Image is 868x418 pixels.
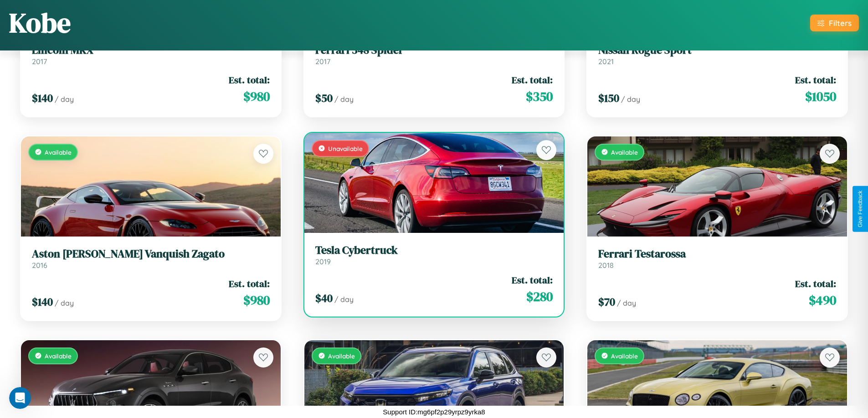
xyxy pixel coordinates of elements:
[9,4,71,41] h1: Kobe
[243,87,270,106] span: $ 980
[32,44,270,57] h3: Lincoln MKX
[315,244,553,257] h3: Tesla Cybertruck
[315,257,331,266] span: 2019
[32,247,270,270] a: Aston [PERSON_NAME] Vanquish Zagato2016
[55,95,74,104] span: / day
[512,73,553,86] span: Est. total:
[857,191,863,227] div: Give Feedback
[383,406,485,418] p: Support ID: mg6pf2p29yrpz9yrka8
[32,247,270,261] h3: Aston [PERSON_NAME] Vanquish Zagato
[315,57,330,66] span: 2017
[598,294,615,309] span: $ 70
[598,91,619,106] span: $ 150
[315,91,333,106] span: $ 50
[315,291,333,306] span: $ 40
[315,244,553,266] a: Tesla Cybertruck2019
[32,261,47,270] span: 2016
[512,273,553,287] span: Est. total:
[55,298,74,307] span: / day
[243,291,270,309] span: $ 980
[315,44,553,66] a: Ferrari 348 Spider2017
[621,95,640,104] span: / day
[9,387,31,409] iframe: Intercom live chat
[598,247,836,270] a: Ferrari Testarossa2018
[334,95,354,104] span: / day
[795,73,836,86] span: Est. total:
[32,91,53,106] span: $ 140
[611,352,638,360] span: Available
[526,87,553,106] span: $ 350
[328,352,355,360] span: Available
[829,18,852,28] div: Filters
[328,145,363,152] span: Unavailable
[598,44,836,57] h3: Nissan Rogue Sport
[45,352,72,360] span: Available
[810,15,859,31] button: Filters
[334,295,354,304] span: / day
[598,57,614,66] span: 2021
[229,277,270,290] span: Est. total:
[598,261,614,270] span: 2018
[315,44,553,57] h3: Ferrari 348 Spider
[611,148,638,156] span: Available
[795,277,836,290] span: Est. total:
[598,44,836,66] a: Nissan Rogue Sport2021
[526,287,553,306] span: $ 280
[32,294,53,309] span: $ 140
[809,291,836,309] span: $ 490
[598,247,836,261] h3: Ferrari Testarossa
[45,148,72,156] span: Available
[32,44,270,66] a: Lincoln MKX2017
[32,57,47,66] span: 2017
[805,87,836,106] span: $ 1050
[229,73,270,86] span: Est. total:
[617,298,636,307] span: / day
